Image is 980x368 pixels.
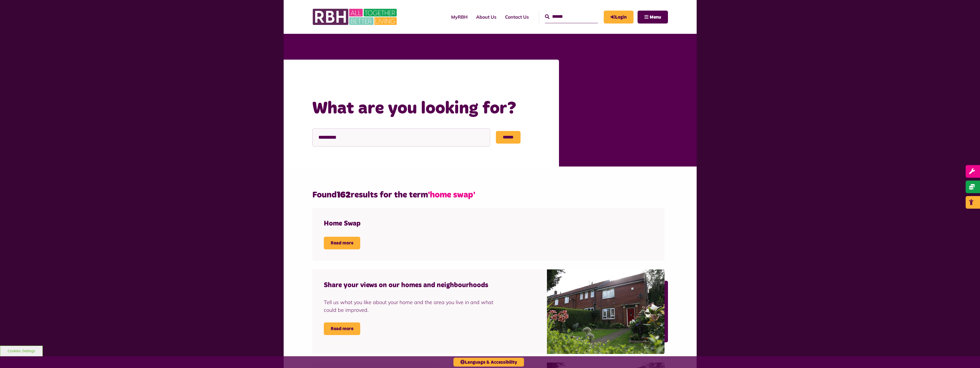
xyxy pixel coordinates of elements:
[312,189,668,201] h2: Found results for the term
[954,342,980,368] iframe: Netcall Web Assistant for live chat
[345,76,360,82] a: Home
[324,322,360,335] a: Read more
[650,15,661,19] span: Menu
[428,191,475,199] span: 'home swap'
[324,298,501,314] div: Tell us what you like about your home and the area you live in and what could be improved.
[324,237,360,249] a: Read more
[324,281,501,290] h4: Share your views on our homes and neighbourhoods
[604,11,634,24] a: MyRBH
[453,358,524,367] button: Language & Accessibility
[638,11,668,24] button: Navigation
[312,97,548,120] h1: What are you looking for?
[547,269,665,354] img: SAZ MEDIA RBH HOUSING17
[472,9,501,25] a: About Us
[447,9,472,25] a: MyRBH
[367,76,432,82] a: What are you looking for?
[501,9,533,25] a: Contact Us
[337,191,351,199] strong: 162
[312,6,398,28] img: RBH
[324,219,619,228] h4: Home Swap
